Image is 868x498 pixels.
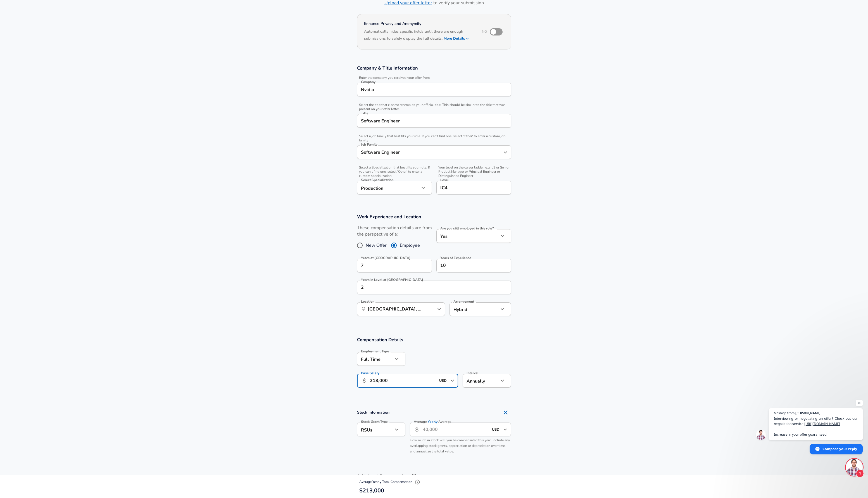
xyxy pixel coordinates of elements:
input: USD [437,376,449,385]
span: Select a Specialization that best fits your role. If you can't find one, select 'Other' to enter ... [357,165,432,178]
input: Software Engineer [360,148,500,156]
span: Employee [400,242,420,249]
span: 1 [856,469,864,477]
span: How much in stock will you be compensated this year. Include any overlapping stock grants, apprec... [410,438,510,454]
label: Job Family [361,143,377,146]
span: [PERSON_NAME] [795,411,821,414]
button: Open [435,305,443,313]
button: Remove Section [500,407,511,418]
h4: Enhance Privacy and Anonymity [364,21,474,27]
h4: Stock Information [357,407,511,418]
h3: Company & Title Information [357,65,511,71]
span: Your level on the career ladder. e.g. L3 or Senior Product Manager or Principal Engineer or Disti... [436,165,511,178]
span: Interviewing or negotiating an offer? Check out our negotiation service: Increase in your offer g... [774,416,858,437]
input: 1 [357,281,499,294]
input: Google [360,85,509,94]
label: Are you still employed in this role? [440,227,494,230]
button: Open [501,148,509,156]
input: 7 [436,259,499,272]
label: Company [361,80,375,84]
label: Level [440,178,449,182]
label: Base Salary [361,371,379,375]
label: Title [361,112,368,115]
input: L3 [439,183,509,192]
input: 40,000 [423,423,489,436]
span: Average Yearly Total Compensation [359,480,422,484]
label: Arrangement [453,300,474,303]
label: Average Average [414,420,451,423]
label: Years at [GEOGRAPHIC_DATA] [361,256,410,260]
span: Compose your reply [822,444,857,454]
h3: Compensation Details [357,336,511,343]
label: Stock Grant Type [361,420,388,423]
div: Hybrid [450,302,491,316]
span: Select a job family that best fits your role. If you can't find one, select 'Other' to enter a cu... [357,134,511,143]
div: Production [357,181,420,195]
button: Explain Total Compensation [413,478,422,486]
label: Years of Experience [440,256,471,260]
button: Open [448,377,456,385]
label: Location [361,300,374,303]
span: New Offer [366,242,387,249]
input: Software Engineer [360,117,509,125]
button: More Details [444,35,469,42]
label: Interval [467,371,479,375]
div: Annually [463,374,499,388]
span: Yearly [428,419,437,424]
button: help [409,472,419,481]
label: Additional Compensation [357,472,511,481]
div: Full Time [357,352,393,366]
label: Select Specialization [361,178,393,182]
h6: Automatically hides specific fields until there are enough submissions to safely display the full... [364,29,474,42]
button: Open [501,426,509,433]
input: 100,000 [370,374,436,388]
label: These compensation details are from the perspective of a: [357,225,432,238]
h3: Work Experience and Location [357,214,511,220]
input: USD [490,425,501,434]
span: No [482,29,487,34]
div: Open chat [846,459,863,476]
div: RSUs [357,423,393,436]
span: Message from [774,411,795,414]
label: Employment Type [361,350,389,353]
span: Enter the company you received your offer from [357,76,511,80]
span: Select the title that closest resembles your official title. This should be similar to the title ... [357,103,511,111]
input: 0 [357,259,420,272]
div: Yes [436,229,499,243]
label: Years in Level at [GEOGRAPHIC_DATA] [361,278,423,281]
